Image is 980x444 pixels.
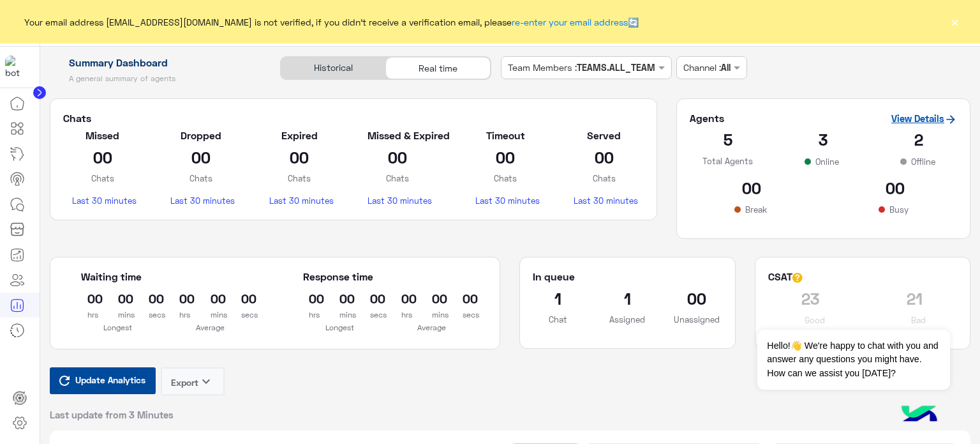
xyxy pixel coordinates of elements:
h5: Dropped [170,129,231,142]
button: × [948,15,961,28]
p: Break [743,203,769,216]
h2: 00 [367,147,428,167]
div: Historical [281,57,385,79]
h5: CSAT [768,270,803,283]
img: 919860931428189 [5,56,28,79]
h5: Missed & Expired [367,129,428,142]
p: Chats [574,172,634,185]
p: Offline [909,155,938,168]
h1: Summary Dashboard [50,56,266,69]
h5: Agents [690,112,724,125]
p: Chat [533,313,583,326]
p: Last 30 minutes [475,194,536,207]
h5: Chats [63,112,644,125]
button: Exportkeyboard_arrow_down [161,367,225,395]
h5: Timeout [475,129,536,142]
p: Longest [81,321,154,334]
p: Chats [269,172,330,185]
p: Assigned [602,313,653,326]
span: Update Analytics [72,371,149,388]
p: Chats [475,172,536,185]
span: Hello!👋 We're happy to chat with you and answer any questions you might have. How can we assist y... [757,330,949,390]
p: Chats [367,172,428,185]
h5: Missed [72,129,133,142]
button: Update Analytics [50,367,156,394]
div: Real time [385,57,490,79]
p: Total Agents [690,155,766,167]
h5: Expired [269,129,330,142]
i: keyboard_arrow_down [198,374,214,389]
a: re-enter your email address [512,17,628,27]
p: Chats [72,172,133,185]
h5: Response time [303,270,373,283]
h2: 23 [768,288,853,309]
p: Online [813,155,842,168]
h5: A general summary of agents [50,73,266,84]
p: Unassigned [672,313,722,326]
h2: 1 [533,288,583,309]
h5: In queue [533,270,575,283]
h2: 00 [574,147,634,167]
h2: 00 [475,147,536,167]
p: Average [396,321,469,334]
h2: 1 [602,288,653,309]
p: Last 30 minutes [269,194,330,207]
a: View Details [891,112,957,124]
p: Longest [303,321,376,334]
p: Last 30 minutes [367,194,428,207]
span: Your email address [EMAIL_ADDRESS][DOMAIN_NAME] is not verified, if you didn't receive a verifica... [24,15,639,29]
p: Last 30 minutes [170,194,231,207]
h5: Waiting time [81,270,246,283]
h5: Served [574,129,634,142]
h2: 00 [672,288,722,309]
p: Chats [170,172,231,185]
h2: 2 [880,129,957,149]
p: Last 30 minutes [72,194,133,207]
h2: 00 [170,147,231,167]
h2: 5 [690,129,766,149]
p: Average [174,321,247,334]
h2: 00 [269,147,330,167]
span: Last update from 3 Minutes [50,408,174,421]
h2: 00 [690,178,814,198]
p: Last 30 minutes [574,194,634,207]
img: hulul-logo.png [897,393,942,438]
h2: 21 [872,288,957,309]
h2: 00 [72,147,133,167]
p: Busy [887,203,911,216]
h2: 3 [785,129,862,149]
h2: 00 [833,178,957,198]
